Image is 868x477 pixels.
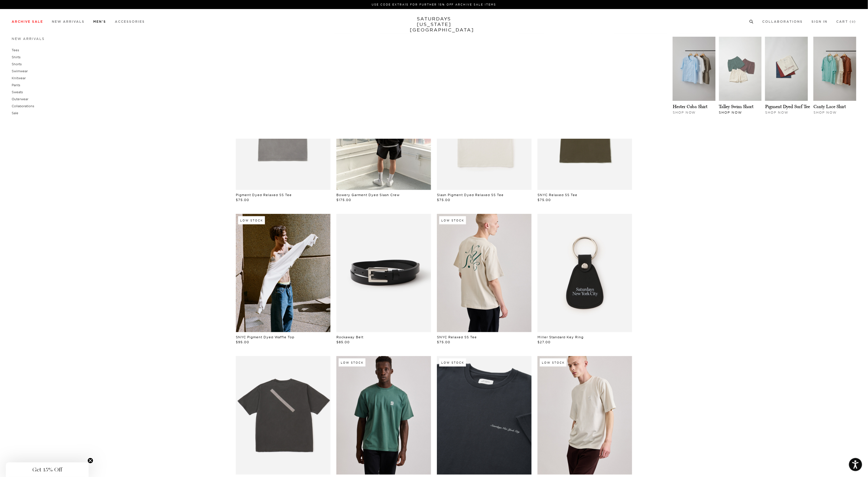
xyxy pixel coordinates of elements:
[87,458,93,464] button: Close teaser
[12,83,20,87] a: Pants
[837,20,856,23] a: Cart (0)
[115,20,145,23] a: Accessories
[537,340,551,344] span: $27.00
[673,104,708,109] a: Hester Cuba Shirt
[12,55,20,59] a: Shirts
[813,104,846,109] a: Canty Lace Shirt
[236,193,292,197] a: Pigment Dyed Relaxed SS Tee
[32,466,62,473] span: Get 15% Off
[336,193,400,197] a: Bowery Garment Dyed Slash Crew
[6,462,89,477] div: Get 15% OffClose teaser
[12,104,34,108] a: Collaborations
[439,216,466,224] div: Low Stock
[537,193,577,197] a: SNYC Relaxed SS Tee
[12,97,28,101] a: Outerwear
[12,20,43,23] a: Archive Sale
[12,69,28,73] a: Swimwear
[336,335,363,339] a: Rockaway Belt
[236,198,249,202] span: $75.00
[12,48,19,52] a: Tees
[765,104,810,109] a: Pigment Dyed Surf Tee
[14,2,854,7] p: Use Code EXTRA15 for Further 15% Off Archive Sale Items
[719,104,754,109] a: Talley Swim Short
[439,358,466,367] div: Low Stock
[238,216,265,224] div: Low Stock
[12,76,26,80] a: Knitwear
[236,335,294,339] a: SNYC Pigment Dyed Waffle Top
[852,21,854,23] small: 0
[336,198,351,202] span: $175.00
[812,20,828,23] a: Sign In
[437,198,450,202] span: $75.00
[12,37,45,41] a: New Arrivals
[537,198,551,202] span: $75.00
[410,16,458,33] a: SATURDAYS[US_STATE][GEOGRAPHIC_DATA]
[52,20,85,23] a: New Arrivals
[437,340,450,344] span: $75.00
[339,358,366,367] div: Low Stock
[537,335,584,339] a: Miller Standard Key Ring
[12,90,23,94] a: Sweats
[437,193,504,197] a: Slash Pigment Dyed Relaxed SS Tee
[762,20,803,23] a: Collaborations
[236,340,249,344] span: $95.00
[437,335,477,339] a: SNYC Relaxed SS Tee
[12,111,18,115] a: Sale
[336,340,350,344] span: $85.00
[540,358,567,367] div: Low Stock
[12,62,22,66] a: Shorts
[93,20,106,23] a: Men's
